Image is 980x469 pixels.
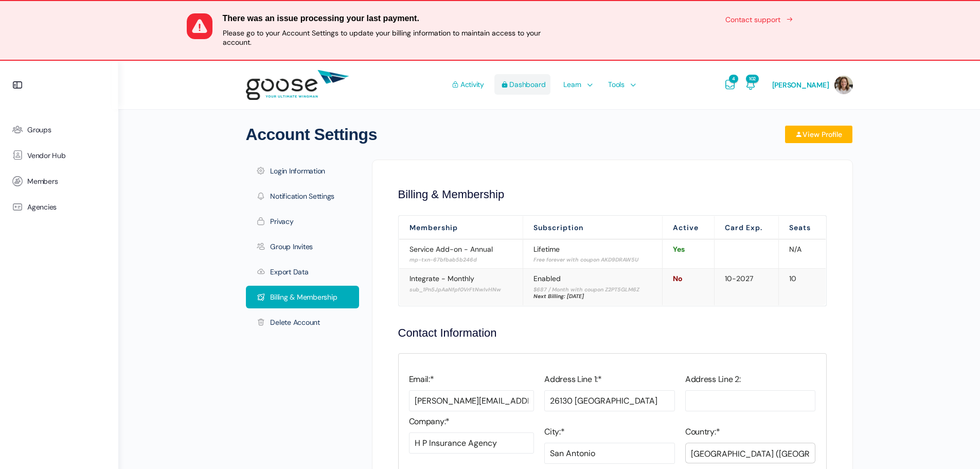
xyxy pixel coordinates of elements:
[558,61,595,109] a: Learn
[714,216,778,239] th: Card Exp.
[746,75,758,83] span: 102
[246,286,359,308] a: Billing & Membership
[409,245,512,254] div: Service Add-on - Annual
[27,151,66,160] span: Vendor Hub
[785,125,853,144] a: View Profile
[789,274,815,283] div: 10
[533,293,652,300] div: Next Billing: [DATE]
[772,80,829,90] span: [PERSON_NAME]
[5,117,113,143] a: Groups
[246,235,359,258] a: Group Invites
[409,416,534,426] label: Company:*
[398,327,827,339] h2: Contact Information
[533,245,652,254] div: Lifetime
[246,260,359,283] a: Export Data
[685,427,816,437] label: Country:*
[533,254,652,264] div: Free forever with coupon AKD9DRAW5U
[544,374,675,384] label: Address Line 1:*
[929,420,980,469] iframe: Chat Widget
[789,245,815,254] div: N/A
[450,60,484,109] span: Activity
[409,374,534,384] label: Email:*
[398,188,827,201] h2: Billing & Membership
[399,216,523,239] th: Membership
[5,194,113,220] a: Agencies
[246,125,377,144] h1: Account Settings
[223,28,562,47] p: Please go to your Account Settings to update your billing information to maintain access to your ...
[563,60,581,109] span: Learn
[725,245,768,254] div: ‌
[409,284,512,293] div: sub_1Pn5JpAaNfpf0VrFtNwIvHNw
[725,274,768,283] div: 10-2027
[246,160,359,182] a: Login Information
[663,216,714,239] th: Active
[27,126,51,134] span: Groups
[544,427,675,437] label: City:*
[409,274,512,283] div: Integrate - Monthly
[409,254,512,264] div: mp-txn-67bfbab5b246d
[27,177,58,186] span: Members
[500,60,545,109] span: Dashboard
[729,75,738,83] span: 4
[533,274,652,283] div: Enabled
[223,14,562,23] h2: There was an issue processing your last payment.
[673,274,683,283] span: No
[494,61,550,109] a: Dashboard
[246,210,359,233] a: Privacy
[533,284,652,293] div: $687 / Month with coupon Z2PT5GLM6Z
[608,60,625,109] span: Tools
[5,168,113,194] a: Members
[27,203,57,212] span: Agencies
[725,14,794,25] a: Contact support
[744,61,757,109] a: Notifications
[523,216,663,239] th: Subscription
[445,61,489,109] a: Activity
[724,61,736,109] a: Messages
[246,185,359,207] a: Notification Settings
[246,311,359,334] a: Delete Account
[5,143,113,168] a: Vendor Hub
[779,216,826,239] th: Seats
[772,61,853,109] a: [PERSON_NAME]
[685,374,816,384] label: Address Line 2:
[603,61,638,109] a: Tools
[673,245,685,254] span: Yes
